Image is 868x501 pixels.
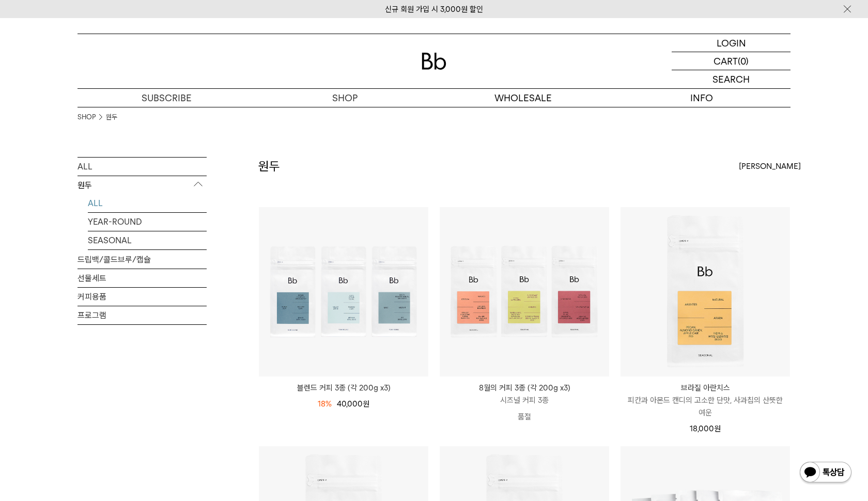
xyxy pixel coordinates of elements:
[672,34,791,52] a: LOGIN
[612,89,791,107] p: INFO
[717,34,746,52] p: LOGIN
[78,306,207,324] a: 프로그램
[78,158,207,176] a: ALL
[337,399,369,409] span: 40,000
[385,5,483,14] a: 신규 회원 가입 시 3,000원 할인
[78,269,207,287] a: 선물세트
[440,382,609,406] a: 8월의 커피 3종 (각 200g x3) 시즈널 커피 3종
[78,89,256,107] a: SUBSCRIBE
[318,398,332,410] div: 18%
[106,112,117,122] a: 원두
[672,52,791,70] a: CART (0)
[440,394,609,406] p: 시즈널 커피 3종
[621,394,790,419] p: 피칸과 아몬드 캔디의 고소한 단맛, 사과칩의 산뜻한 여운
[714,424,721,433] span: 원
[88,213,207,231] a: YEAR-ROUND
[258,158,280,175] h2: 원두
[712,70,750,88] p: SEARCH
[78,176,207,195] p: 원두
[440,382,609,394] p: 8월의 커피 3종 (각 200g x3)
[88,194,207,212] a: ALL
[434,89,612,107] p: WHOLESALE
[690,424,721,433] span: 18,000
[259,382,428,394] a: 블렌드 커피 3종 (각 200g x3)
[738,52,749,70] p: (0)
[422,53,446,70] img: 로고
[78,112,96,122] a: SHOP
[621,207,790,377] img: 브라질 아란치스
[78,288,207,306] a: 커피용품
[621,382,790,394] p: 브라질 아란치스
[714,52,738,70] p: CART
[621,382,790,419] a: 브라질 아란치스 피칸과 아몬드 캔디의 고소한 단맛, 사과칩의 산뜻한 여운
[799,461,853,486] img: 카카오톡 채널 1:1 채팅 버튼
[363,399,369,409] span: 원
[440,207,609,377] img: 8월의 커피 3종 (각 200g x3)
[256,89,434,107] a: SHOP
[78,251,207,269] a: 드립백/콜드브루/캡슐
[259,207,428,377] img: 블렌드 커피 3종 (각 200g x3)
[440,406,609,427] p: 품절
[88,231,207,249] a: SEASONAL
[739,160,801,173] span: [PERSON_NAME]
